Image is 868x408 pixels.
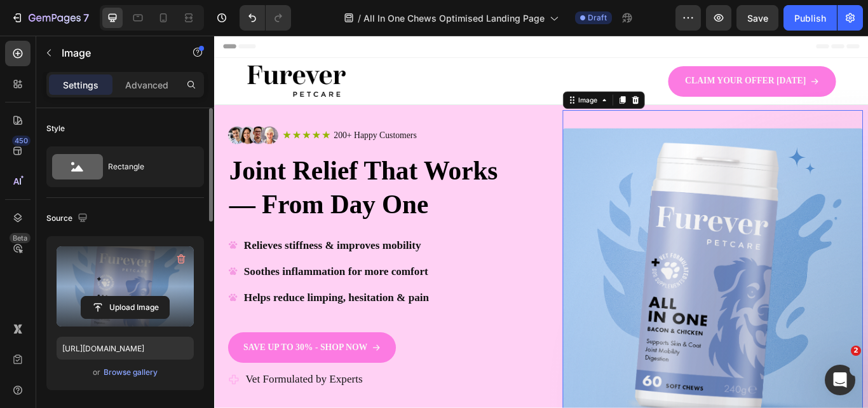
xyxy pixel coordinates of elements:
div: Image [422,69,449,81]
span: 2 [851,346,861,356]
p: CLAIM YOUR OFFER [DATE] [548,46,689,60]
span: Draft [588,12,607,24]
button: Upload Image [81,296,170,319]
iframe: Intercom live chat [825,365,855,395]
span: Vet Formulated by Experts [36,393,173,407]
strong: Relieves stiffness & improves mobility [34,237,241,251]
p: SAVE UP TO 30% - SHOP NOW [34,357,179,370]
p: Advanced [125,78,168,92]
button: Publish [783,5,837,31]
button: Browse gallery [103,366,158,379]
strong: Joint Relief That Works — From Day One [17,141,330,214]
strong: Helps reduce limping, hesitation & pain [34,299,250,313]
input: https://example.com/image.jpg [57,337,194,360]
a: SAVE UP TO 30% - SHOP NOW [16,346,212,382]
div: Style [46,123,65,134]
div: Source [46,210,90,227]
div: 450 [12,136,31,146]
div: Browse gallery [104,367,158,378]
span: / [358,11,361,25]
p: Settings [63,78,98,92]
img: gempages_577334473004155430-4d05f757-3b31-4080-a4e8-6775ebe983b7.png [16,106,74,127]
div: Publish [794,11,826,25]
button: 7 [5,5,95,31]
button: Save [736,5,778,31]
p: 7 [83,10,89,25]
span: All In One Chews Optimised Landing Page [363,11,545,25]
div: Rectangle [108,152,186,181]
a: CLAIM YOUR OFFER [DATE] [529,36,724,71]
p: 200+ Happy Customers [139,110,236,123]
iframe: Design area [214,36,868,408]
span: or [93,365,100,380]
div: Beta [10,233,31,243]
div: Undo/Redo [240,5,291,31]
p: Image [62,45,170,60]
span: Save [747,13,768,24]
strong: Soothes inflammation for more comfort [34,268,249,282]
